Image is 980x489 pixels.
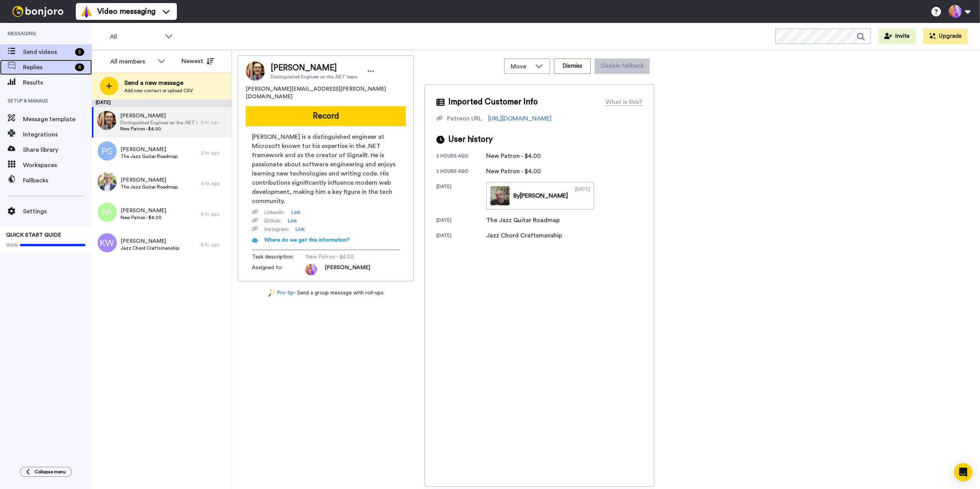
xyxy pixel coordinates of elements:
[575,186,590,205] div: [DATE]
[436,217,486,225] div: [DATE]
[176,54,220,69] button: Newest
[6,232,61,238] span: QUICK START GUIDE
[23,161,92,170] span: Workspaces
[23,115,92,124] span: Message template
[92,99,232,107] div: [DATE]
[97,6,155,17] span: Video messaging
[110,57,154,66] div: All members
[201,150,228,156] div: 3 hr. ago
[201,180,228,187] div: 4 hr. ago
[23,78,92,87] span: Results
[124,78,193,88] span: Send a new message
[23,130,92,139] span: Integrations
[271,62,358,74] span: [PERSON_NAME]
[448,134,493,145] span: User history
[98,233,117,252] img: kw.png
[305,253,378,261] span: New Patron - $4.00
[490,186,510,205] img: 88d130c7-d204-445b-b9d6-050bea529de3-thumb.jpg
[436,232,486,240] div: [DATE]
[121,153,178,159] span: The Jazz Guitar Roadmap
[34,469,66,475] span: Collapse menu
[98,203,117,222] img: pa.png
[246,85,406,101] span: [PERSON_NAME][EMAIL_ADDRESS][PERSON_NAME][DOMAIN_NAME]
[246,106,406,126] button: Record
[436,184,486,210] div: [DATE]
[120,120,197,126] span: Distinguished Engineer on the .NET team
[124,88,193,94] span: Add new contact or upload CSV
[120,126,197,132] span: New Patron - $4.00
[238,289,414,297] div: - Send a group message with roll-ups
[110,32,161,41] span: All
[98,141,117,161] img: pg.png
[23,207,92,216] span: Settings
[252,253,305,261] span: Task description :
[486,182,594,210] a: By[PERSON_NAME][DATE]
[246,62,265,81] img: Image of David Fowler
[923,29,968,44] button: Upgrade
[121,184,178,190] span: The Jazz Guitar Roadmap
[448,96,538,108] span: Imported Customer Info
[305,264,317,275] img: photo.jpg
[606,97,642,107] div: What is this?
[23,145,92,154] span: Share library
[75,63,84,71] div: 4
[486,216,560,225] div: The Jazz Guitar Roadmap
[436,168,486,176] div: 2 hours ago
[6,242,18,248] span: 100%
[264,209,285,216] span: Linkedin :
[486,231,562,240] div: Jazz Chord Craftsmanship
[268,289,275,297] img: magic-wand.svg
[513,191,568,200] div: By [PERSON_NAME]
[878,29,916,44] button: Invite
[201,211,228,217] div: 8 hr. ago
[121,237,179,245] span: [PERSON_NAME]
[268,289,294,297] a: Pro tip
[436,153,486,161] div: 2 hours ago
[121,245,179,251] span: Jazz Chord Craftsmanship
[511,62,531,71] span: Move
[291,209,301,216] a: Link
[252,264,305,275] span: Assigned to:
[201,242,228,248] div: 8 hr. ago
[486,167,541,176] div: New Patron - $4.00
[554,58,591,74] button: Dismiss
[75,48,84,56] div: 5
[486,151,541,161] div: New Patron - $4.00
[447,114,482,123] div: Patreon URL
[954,463,972,481] div: Open Intercom Messenger
[97,111,116,130] img: 8437c718-6b61-4b1d-8ad6-8ffef0f7e744.jpg
[252,132,400,206] span: [PERSON_NAME] is a distinguished engineer at Microsoft known for his expertise in the .NET framew...
[264,217,281,225] span: Github :
[287,217,297,225] a: Link
[121,207,166,214] span: [PERSON_NAME]
[23,47,72,57] span: Send videos
[295,226,305,233] a: Link
[264,237,350,243] span: Where do we get this information?
[23,63,72,72] span: Replies
[271,74,358,80] span: Distinguished Engineer on the .NET team
[23,176,92,185] span: Fallbacks
[595,58,650,74] button: Disable fallback
[20,467,72,477] button: Collapse menu
[121,214,166,221] span: New Patron - $4.00
[201,119,228,125] div: 2 hr. ago
[488,115,552,122] a: [URL][DOMAIN_NAME]
[120,112,197,120] span: [PERSON_NAME]
[9,6,67,17] img: bj-logo-header-white.svg
[121,146,178,153] span: [PERSON_NAME]
[325,264,370,275] span: [PERSON_NAME]
[264,226,289,233] span: Instagram :
[80,5,93,18] img: vm-color.svg
[121,176,178,184] span: [PERSON_NAME]
[98,172,117,191] img: 450f34ed-3bdb-4461-978e-c3fb997b45e9.jpg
